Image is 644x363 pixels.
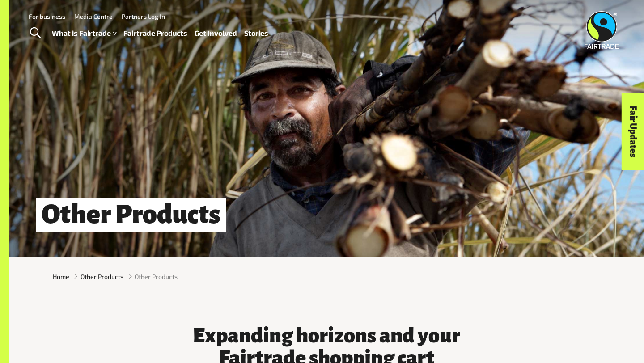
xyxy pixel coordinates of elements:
[74,13,113,20] a: Media Centre
[123,27,187,40] a: Fairtrade Products
[122,13,165,20] a: Partners Log In
[80,272,123,281] a: Other Products
[195,27,237,40] a: Get Involved
[52,27,116,40] a: What is Fairtrade
[135,272,178,281] span: Other Products
[585,11,619,49] img: Fairtrade Australia New Zealand logo
[53,272,69,281] a: Home
[36,198,226,232] h1: Other Products
[244,27,268,40] a: Stories
[24,22,46,44] a: Toggle Search
[29,13,65,20] a: For business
